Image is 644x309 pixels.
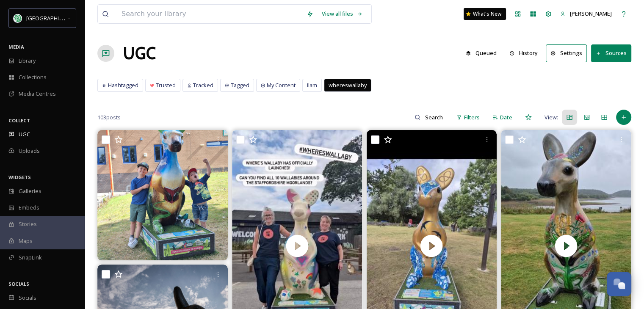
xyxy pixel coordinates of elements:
span: Ilam [307,81,317,89]
span: Hashtagged [108,81,138,89]
span: Trusted [156,81,176,89]
span: 103 posts [97,113,121,121]
img: Our wallabies have now all been herded in, are enjoying a well earned rest in their winter quarte... [97,130,228,260]
a: What's New [464,8,506,20]
button: History [505,45,542,61]
img: Facebook%20Icon.png [14,14,22,22]
a: [PERSON_NAME] [556,6,616,22]
span: [GEOGRAPHIC_DATA] [26,14,80,22]
button: Sources [591,44,631,62]
input: Search [420,109,448,126]
span: whereswallaby [329,81,367,89]
span: Collections [19,73,47,81]
span: Tracked [193,81,213,89]
span: View: [544,113,558,121]
span: My Content [267,81,296,89]
button: Settings [546,44,587,62]
a: View all files [318,6,367,22]
span: Socials [19,294,36,302]
span: Maps [19,237,33,245]
span: Galleries [19,187,41,195]
span: Tagged [231,81,249,89]
span: COLLECT [8,117,30,124]
a: Queued [462,45,505,61]
button: Queued [462,45,501,61]
span: [PERSON_NAME] [570,10,612,17]
span: Stories [19,220,37,228]
span: Embeds [19,204,39,212]
a: History [505,45,546,61]
span: SOCIALS [8,281,29,287]
span: MEDIA [8,44,24,50]
span: Filters [464,113,480,121]
span: Media Centres [19,90,56,98]
input: Search your library [117,5,302,23]
span: Library [19,57,36,65]
span: UGC [19,130,30,138]
span: Date [500,113,512,121]
a: UGC [123,41,156,66]
span: WIDGETS [8,174,31,180]
span: Uploads [19,147,40,155]
button: Open Chat [607,272,631,296]
a: Settings [546,44,591,62]
span: SnapLink [19,254,42,262]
